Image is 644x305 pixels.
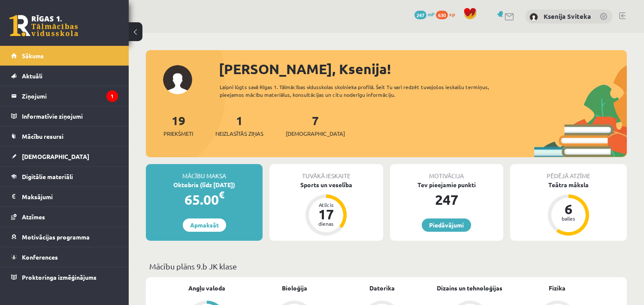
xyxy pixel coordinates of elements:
a: 19Priekšmeti [163,113,193,138]
a: Mācību resursi [11,126,118,146]
a: Sākums [11,46,118,66]
div: Teātra māksla [510,180,627,189]
span: Proktoringa izmēģinājums [22,273,97,281]
div: 6 [556,202,581,216]
a: Digitālie materiāli [11,167,118,186]
span: xp [449,11,455,18]
div: Tuvākā ieskaite [269,164,383,180]
a: 247 mP [414,11,435,18]
a: Piedāvājumi [422,218,471,232]
div: 17 [313,207,339,221]
a: Proktoringa izmēģinājums [11,267,118,287]
div: Laipni lūgts savā Rīgas 1. Tālmācības vidusskolas skolnieka profilā. Šeit Tu vari redzēt tuvojošo... [220,83,508,99]
a: Angļu valoda [188,284,225,293]
span: Mācību resursi [22,132,63,140]
a: Bioloģija [282,284,307,293]
span: Sākums [22,52,44,60]
span: 247 [414,11,426,19]
span: Aktuāli [22,72,42,80]
a: Konferences [11,247,118,267]
span: [DEMOGRAPHIC_DATA] [286,129,345,138]
legend: Informatīvie ziņojumi [22,106,118,126]
a: Maksājumi [11,187,118,206]
a: 1Neizlasītās ziņas [215,113,263,138]
span: [DEMOGRAPHIC_DATA] [22,152,89,160]
a: Ksenija Sviteka [544,12,591,21]
div: Mācību maksa [146,164,263,180]
a: Dizains un tehnoloģijas [437,284,502,293]
span: Neizlasītās ziņas [215,129,263,138]
a: Atzīmes [11,207,118,227]
span: Digitālie materiāli [22,173,73,180]
span: Konferences [22,253,58,261]
div: Atlicis [313,202,339,207]
a: Teātra māksla 6 balles [510,180,627,237]
span: Motivācijas programma [22,233,90,241]
a: Fizika [549,284,565,293]
span: 630 [436,11,448,19]
legend: Maksājumi [22,187,118,206]
a: Datorika [369,284,395,293]
a: Sports un veselība Atlicis 17 dienas [269,180,383,237]
a: 630 xp [436,11,459,18]
div: Pēdējā atzīme [510,164,627,180]
a: 7[DEMOGRAPHIC_DATA] [286,113,345,138]
span: mP [428,11,435,18]
div: 247 [390,189,503,210]
img: Ksenija Sviteka [529,13,538,21]
div: Oktobris (līdz [DATE]) [146,180,263,189]
div: balles [556,216,581,221]
a: Informatīvie ziņojumi [11,106,118,126]
div: Sports un veselība [269,180,383,189]
span: € [219,188,224,201]
span: Priekšmeti [163,129,193,138]
span: Atzīmes [22,213,45,221]
a: Motivācijas programma [11,227,118,247]
legend: Ziņojumi [22,86,118,106]
i: 1 [106,90,118,102]
div: 65.00 [146,189,263,210]
a: Ziņojumi1 [11,86,118,106]
a: Apmaksāt [183,218,226,232]
div: Tev pieejamie punkti [390,180,503,189]
div: [PERSON_NAME], Ksenija! [219,59,627,79]
p: Mācību plāns 9.b JK klase [149,260,623,272]
div: dienas [313,221,339,226]
a: [DEMOGRAPHIC_DATA] [11,147,118,166]
a: Rīgas 1. Tālmācības vidusskola [9,15,78,36]
div: Motivācija [390,164,503,180]
a: Aktuāli [11,66,118,86]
